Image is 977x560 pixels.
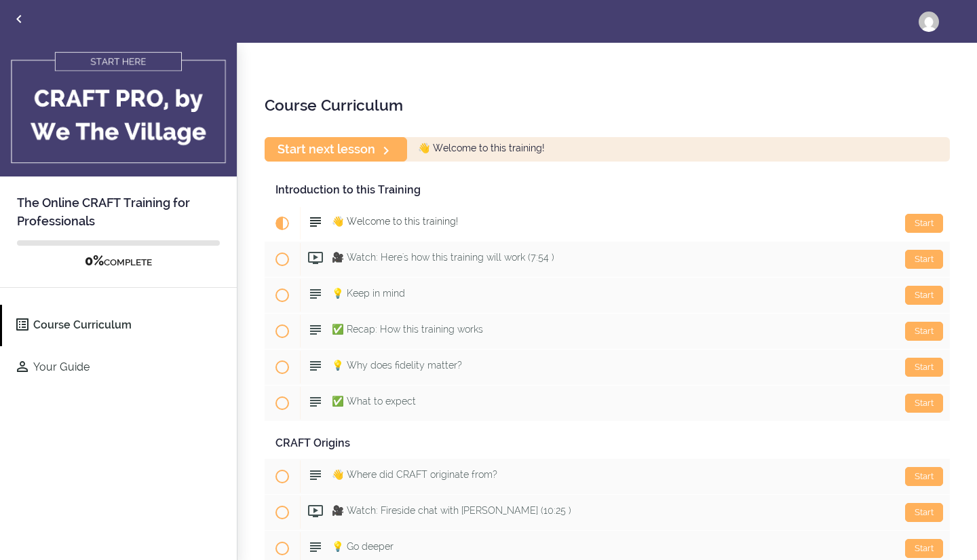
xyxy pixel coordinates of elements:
svg: Back to courses [11,11,27,27]
span: 🎥 Watch: Here's how this training will work (7:54 ) [332,252,554,263]
a: Start 🎥 Watch: Fireside chat with [PERSON_NAME] (10:25 ) [265,495,950,530]
span: ✅ What to expect [332,396,416,407]
span: 👋 Welcome to this training! [418,143,544,154]
img: hello@wethevillage.co [919,12,939,32]
div: CRAFT Origins [265,428,950,459]
a: Your Guide [2,347,237,388]
div: Start [905,467,943,486]
span: 👋 Where did CRAFT originate from? [332,469,497,480]
div: COMPLETE [17,253,220,270]
a: Start 🎥 Watch: Here's how this training will work (7:54 ) [265,242,950,277]
div: Start [905,286,943,305]
div: Introduction to this Training [265,175,950,206]
a: Start ✅ What to expect [265,386,950,421]
a: Back to courses [1,1,37,41]
span: Current item [265,206,300,241]
div: Start [905,539,943,558]
span: 🎥 Watch: Fireside chat with [PERSON_NAME] (10:25 ) [332,505,571,516]
span: 💡 Why does fidelity matter? [332,360,462,371]
div: Start [905,322,943,341]
a: Start 👋 Where did CRAFT originate from? [265,459,950,494]
a: Course Curriculum [2,305,237,346]
div: Start [905,503,943,522]
a: Start ✅ Recap: How this training works [265,314,950,349]
div: Start [905,250,943,269]
div: Start [905,358,943,377]
a: Start next lesson [265,137,407,161]
span: 👋 Welcome to this training! [332,216,458,227]
span: 💡 Keep in mind [332,288,405,299]
span: 💡 Go deeper [332,541,394,552]
span: 0% [85,253,104,269]
a: Current item Start 👋 Welcome to this training! [265,206,950,241]
a: Start 💡 Keep in mind [265,278,950,313]
div: Start [905,214,943,233]
a: Start 💡 Why does fidelity matter? [265,350,950,385]
h2: Course Curriculum [265,94,950,117]
span: ✅ Recap: How this training works [332,324,483,335]
div: Start [905,394,943,413]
